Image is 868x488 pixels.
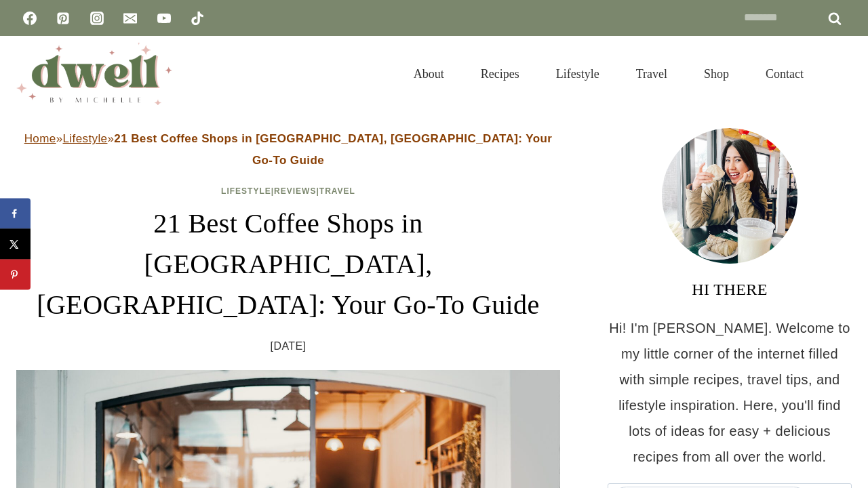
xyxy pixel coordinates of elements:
a: Travel [618,50,686,98]
a: Travel [319,186,355,196]
a: Shop [686,50,747,98]
span: | | [221,186,355,196]
a: Home [24,132,56,145]
strong: 21 Best Coffee Shops in [GEOGRAPHIC_DATA], [GEOGRAPHIC_DATA]: Your Go-To Guide [114,132,552,167]
a: Instagram [83,5,111,32]
a: Lifestyle [62,132,107,145]
a: Lifestyle [221,186,271,196]
a: Reviews [274,186,316,196]
a: Facebook [16,5,43,32]
a: Lifestyle [538,50,618,98]
a: Recipes [462,50,538,98]
h1: 21 Best Coffee Shops in [GEOGRAPHIC_DATA], [GEOGRAPHIC_DATA]: Your Go-To Guide [16,203,560,325]
a: Contact [747,50,822,98]
h3: HI THERE [608,277,852,302]
a: Email [117,5,144,32]
a: About [395,50,462,98]
img: DWELL by michelle [16,43,172,105]
a: Pinterest [50,5,77,32]
time: [DATE] [271,336,307,357]
span: » » [24,132,553,167]
button: View Search Form [829,62,852,85]
p: Hi! I'm [PERSON_NAME]. Welcome to my little corner of the internet filled with simple recipes, tr... [608,315,852,470]
nav: Primary Navigation [395,50,822,98]
a: TikTok [184,5,211,32]
a: YouTube [151,5,178,32]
